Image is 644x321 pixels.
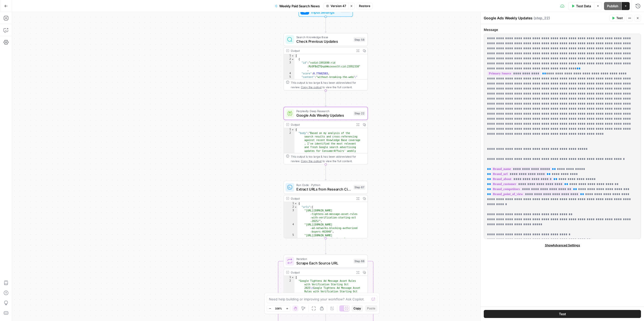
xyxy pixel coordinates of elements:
div: 3 [284,61,294,72]
div: 3 [284,209,297,223]
div: Output [291,122,353,127]
span: Scrape Each Source URL [296,260,351,266]
div: Search Knowledge BaseCheck Previous UpdatesStep 58Output[ { "id":"vsdid:1991690:rid :MzOFBdZTQnpb... [284,33,368,90]
span: Extract URLs from Research Citations [296,187,351,192]
span: Copy [353,306,361,311]
div: 1 [284,128,294,132]
div: Step 58 [353,37,366,42]
div: This output is too large & has been abbreviated for review. to view the full content. [291,154,365,163]
span: Weekly Paid Search News [279,4,320,9]
div: Output [291,196,353,201]
span: Copy the output [301,85,321,89]
button: Version 47 [324,3,348,9]
span: Toggle code folding, rows 1 through 3 [291,276,294,279]
button: Restore [357,3,373,9]
span: Toggle code folding, rows 1 through 121 [294,202,297,205]
button: Test Data [568,2,594,10]
g: Edge from start to step_58 [325,17,326,32]
div: Inputs [340,8,350,13]
div: 2 [284,58,294,61]
span: Copy the output [301,159,321,163]
span: Test [559,311,566,316]
div: IterationScrape Each Source URLStep 68Output[ "Google Tightens Ad Message Asset Rules with Verifi... [284,255,368,312]
div: 1 [284,276,294,279]
div: 2 [284,205,297,209]
div: 1 [284,54,294,58]
g: Edge from step_67 to step_68 [325,239,326,254]
div: Step 67 [353,185,366,190]
span: ( step_22 ) [534,16,550,21]
div: Input SettingsInputs [284,4,368,17]
span: Google Ads Weekly Updates [296,113,351,118]
button: Weekly Paid Search News [272,2,323,10]
span: Toggle code folding, rows 2 through 6 [291,58,294,61]
div: This output is too large & has been abbreviated for review. to view the full content. [291,80,365,89]
div: Step 68 [353,259,366,263]
div: 4 [284,223,297,234]
button: Paste [365,305,377,312]
span: Run Code · Python [296,183,351,187]
div: Step 22 [353,111,366,116]
span: Search Knowledge Base [296,35,351,39]
span: 108% [275,306,282,310]
span: Toggle code folding, rows 1 through 7 [291,54,294,58]
span: Version 47 [331,4,346,8]
span: Restore [359,4,370,8]
button: Publish [604,2,621,10]
button: Test [484,310,641,318]
span: Toggle code folding, rows 2 through 22 [294,205,297,209]
div: Output [291,270,353,274]
span: Toggle code folding, rows 1 through 3 [291,128,294,132]
span: Perplexity Deep Research [296,109,351,113]
span: Publish [607,4,618,9]
div: 5 [284,234,297,244]
span: Iteration [296,257,351,261]
div: 1 [284,202,297,205]
div: Output [291,49,353,53]
button: Test [610,15,625,21]
span: Check Previous Updates [296,39,351,44]
span: Input Settings [311,9,338,15]
span: Test [616,16,623,20]
div: Google Ads Weekly Updates [484,16,608,21]
div: Perplexity Deep ResearchGoogle Ads Weekly UpdatesStep 22Output{ "body":"Based on my analysis of t... [284,107,368,164]
g: Edge from step_58 to step_22 [325,91,326,106]
span: Paste [367,306,375,311]
button: Copy [351,305,363,312]
div: Run Code · PythonExtract URLs from Research CitationsStep 67Output{ "urls":[ "[URL][DOMAIN_NAME] ... [284,181,368,238]
label: Message [484,27,641,32]
span: Test Data [576,4,591,9]
div: 4 [284,72,294,75]
span: Show Advanced Settings [545,243,580,248]
g: Edge from step_22 to step_67 [325,165,326,180]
